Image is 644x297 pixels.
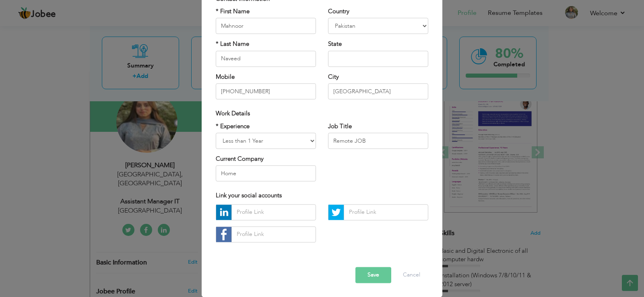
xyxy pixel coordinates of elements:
label: State [328,40,342,49]
label: City [328,73,339,81]
img: Twitter [328,205,344,220]
label: * First Name [216,7,250,16]
label: Mobile [216,73,235,81]
button: Cancel [395,267,428,283]
span: Link your social accounts [216,192,282,200]
label: Country [328,7,349,16]
span: Work Details [216,110,250,118]
label: Job Title [328,122,352,131]
img: linkedin [216,205,231,220]
input: Profile Link [231,226,316,242]
label: Current Company [216,155,264,163]
input: Profile Link [231,204,316,220]
label: * Experience [216,122,250,131]
label: * Last Name [216,40,249,49]
img: facebook [216,227,231,242]
button: Save [355,267,391,283]
input: Profile Link [344,204,428,220]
